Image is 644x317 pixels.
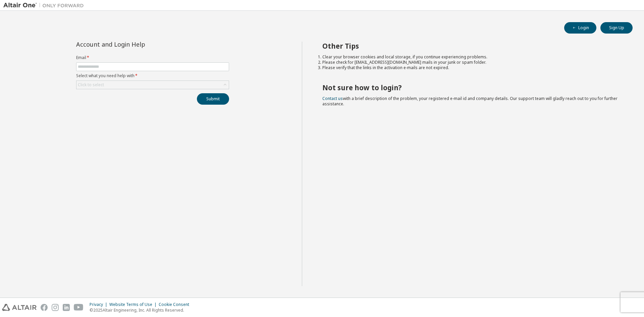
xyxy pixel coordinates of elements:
div: Click to select [76,81,229,89]
label: Email [76,55,229,60]
h2: Not sure how to login? [322,83,621,92]
div: Account and Login Help [76,42,199,47]
h2: Other Tips [322,42,621,50]
label: Select what you need help with [76,73,229,78]
a: Contact us [322,96,343,101]
button: Login [564,22,596,34]
span: with a brief description of the problem, your registered e-mail id and company details. Our suppo... [322,96,618,107]
div: Cookie Consent [159,302,193,307]
button: Sign Up [600,22,633,34]
li: Clear your browser cookies and local storage, if you continue experiencing problems. [322,54,621,60]
li: Please verify that the links in the activation e-mails are not expired. [322,65,621,70]
li: Please check for [EMAIL_ADDRESS][DOMAIN_NAME] mails in your junk or spam folder. [322,60,621,65]
img: instagram.svg [52,304,59,311]
img: linkedin.svg [63,304,70,311]
button: Submit [197,93,229,105]
img: facebook.svg [41,304,48,311]
img: altair_logo.svg [2,304,37,311]
img: youtube.svg [74,304,84,311]
div: Privacy [90,302,109,307]
div: Website Terms of Use [109,302,159,307]
p: © 2025 Altair Engineering, Inc. All Rights Reserved. [90,307,193,313]
img: Altair One [3,2,87,9]
div: Click to select [78,82,104,88]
